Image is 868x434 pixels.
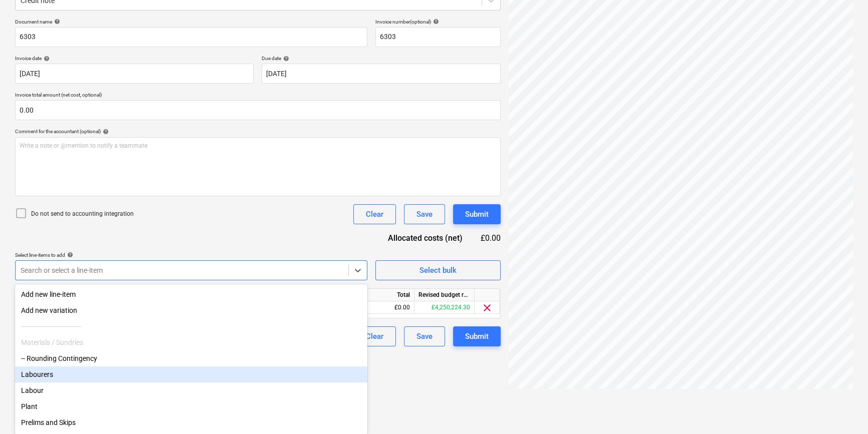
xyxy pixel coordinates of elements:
span: clear [481,302,493,314]
div: Revised budget remaining [414,289,475,301]
div: Materials / Sundries [15,334,367,350]
div: Select line-items to add [15,252,367,258]
input: Invoice total amount (net cost, optional) [15,100,501,120]
div: £0.00 [354,301,414,314]
button: Clear [353,326,396,346]
button: Submit [453,326,501,346]
div: Save [416,208,432,221]
p: Do not send to accounting integration [31,210,134,218]
div: Add new line-item [15,286,367,302]
button: Clear [353,204,396,224]
span: help [65,252,73,258]
input: Invoice date not specified [15,64,254,84]
input: Document name [15,27,367,47]
div: Clear [366,208,383,221]
div: Plant [15,398,367,414]
div: Allocated costs (net) [370,232,479,244]
span: help [281,56,289,62]
button: Save [404,204,445,224]
div: Submit [465,330,489,343]
div: Prelims and Skips [15,414,367,430]
div: Invoice number (optional) [375,19,501,25]
div: ------------------------------ [15,318,367,334]
span: help [431,19,439,25]
input: Invoice number [375,27,501,47]
div: Labourers [15,366,367,382]
span: help [101,129,109,135]
span: help [52,19,60,25]
button: Save [404,326,445,346]
iframe: Chat Widget [818,386,868,434]
div: Add new variation [15,302,367,318]
p: Invoice total amount (net cost, optional) [15,92,501,100]
div: Clear [366,330,383,343]
div: Save [416,330,432,343]
div: £0.00 [479,232,501,244]
button: Select bulk [375,260,501,280]
div: Submit [465,208,489,221]
span: help [42,56,50,62]
div: £4,250,224.30 [414,301,475,314]
div: -- Rounding Contingency [15,350,367,366]
div: Labour [15,382,367,398]
div: Total [354,289,414,301]
div: Comment for the accountant (optional) [15,128,501,135]
button: Submit [453,204,501,224]
div: Select bulk [419,264,457,277]
div: Invoice date [15,55,254,62]
div: Due date [262,55,500,62]
div: Document name [15,19,367,25]
input: Due date not specified [262,64,500,84]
